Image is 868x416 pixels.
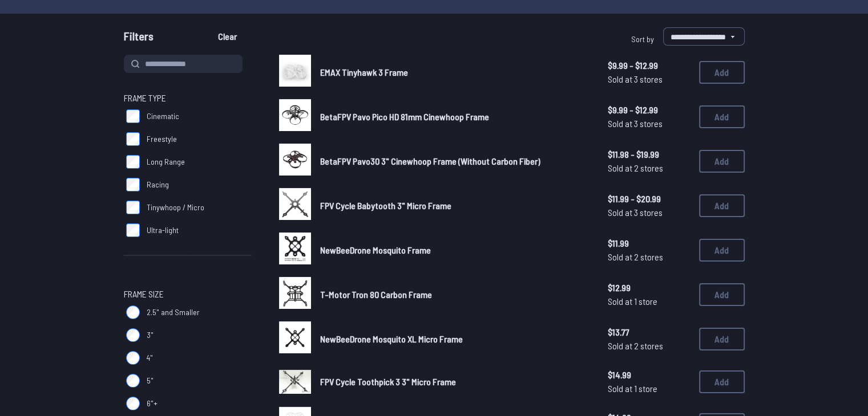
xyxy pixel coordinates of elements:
span: BetaFPV Pavo Pico HD 81mm Cinewhoop Frame [320,111,489,122]
a: image [279,55,311,90]
span: Sort by [631,34,654,44]
span: $12.99 [608,281,690,295]
a: image [279,277,311,312]
button: Add [699,370,745,393]
span: Racing [147,179,169,190]
input: Cinematic [126,109,140,123]
input: 5" [126,374,140,388]
span: Sold at 1 store [608,382,690,395]
span: Long Range [147,156,185,168]
a: image [279,321,311,357]
input: 2.5" and Smaller [126,305,140,319]
a: BetaFPV Pavo30 3" Cinewhoop Frame (Without Carbon Fiber) [320,154,590,168]
span: BetaFPV Pavo30 3" Cinewhoop Frame (Without Carbon Fiber) [320,156,540,166]
img: image [279,99,311,131]
button: Clear [208,27,247,46]
a: NewBeeDrone Mosquito Frame [320,243,590,257]
a: image [279,144,311,179]
span: 5" [147,375,154,386]
img: image [279,233,311,264]
span: $11.98 - $19.99 [608,148,690,161]
a: BetaFPV Pavo Pico HD 81mm Cinewhoop Frame [320,110,590,124]
span: Sold at 2 stores [608,161,690,175]
span: Sold at 3 stores [608,72,690,86]
span: Filters [124,27,154,50]
button: Add [699,150,745,173]
span: T-Motor Tron 80 Carbon Frame [320,289,432,300]
span: Sold at 2 stores [608,250,690,264]
span: $11.99 - $20.99 [608,192,690,206]
img: image [279,144,311,176]
span: FPV Cycle Babytooth 3" Micro Frame [320,200,451,211]
span: NewBeeDrone Mosquito Frame [320,244,431,255]
span: NewBeeDrone Mosquito XL Micro Frame [320,333,463,344]
img: image [279,55,311,87]
input: Ultra-light [126,223,140,237]
span: 2.5" and Smaller [147,307,200,318]
a: NewBeeDrone Mosquito XL Micro Frame [320,332,590,346]
input: Racing [126,178,140,191]
span: Sold at 2 stores [608,339,690,353]
span: $9.99 - $12.99 [608,59,690,72]
span: Freestyle [147,133,177,145]
span: $11.99 [608,236,690,250]
button: Add [699,61,745,84]
img: image [279,188,311,220]
span: FPV Cycle Toothpick 3 3" Micro Frame [320,376,456,387]
a: EMAX Tinyhawk 3 Frame [320,66,590,79]
img: image [279,277,311,309]
span: 4" [147,352,153,364]
a: T-Motor Tron 80 Carbon Frame [320,288,590,301]
span: 3" [147,329,154,341]
input: Tinywhoop / Micro [126,201,140,214]
input: Long Range [126,155,140,169]
input: 6"+ [126,397,140,410]
a: image [279,99,311,134]
span: Cinematic [147,111,179,122]
a: FPV Cycle Babytooth 3" Micro Frame [320,199,590,213]
a: FPV Cycle Toothpick 3 3" Micro Frame [320,375,590,389]
span: Sold at 3 stores [608,206,690,219]
span: $9.99 - $12.99 [608,103,690,117]
span: $13.77 [608,325,690,339]
input: 4" [126,351,140,365]
input: 3" [126,328,140,342]
button: Add [699,105,745,128]
span: EMAX Tinyhawk 3 Frame [320,67,408,78]
span: Sold at 1 store [608,295,690,308]
span: $14.99 [608,368,690,382]
span: 6"+ [147,398,158,409]
img: image [279,370,311,394]
img: image [279,321,311,353]
button: Add [699,328,745,350]
span: Sold at 3 stores [608,117,690,130]
button: Add [699,239,745,262]
a: image [279,188,311,223]
select: Sort by [663,27,745,46]
span: Tinywhoop / Micro [147,202,204,213]
button: Add [699,283,745,306]
button: Add [699,194,745,217]
span: Ultra-light [147,225,179,236]
a: image [279,366,311,398]
a: image [279,233,311,268]
input: Freestyle [126,132,140,146]
span: Frame Type [124,91,166,105]
span: Frame Size [124,287,164,301]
